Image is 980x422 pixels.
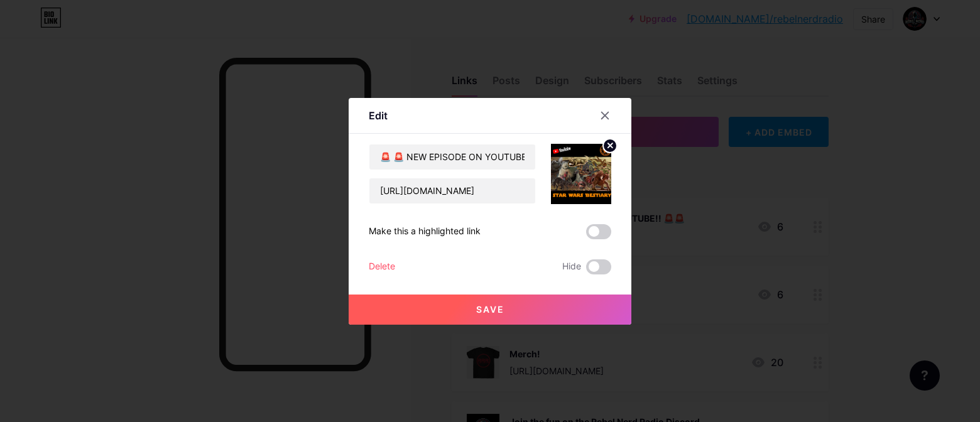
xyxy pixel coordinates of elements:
[369,224,481,239] div: Make this a highlighted link
[349,295,631,325] button: Save
[551,144,611,204] img: link_thumbnail
[562,259,581,274] span: Hide
[476,304,504,315] span: Save
[369,108,388,123] div: Edit
[369,144,535,170] input: Title
[369,259,395,274] div: Delete
[369,178,535,203] input: URL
